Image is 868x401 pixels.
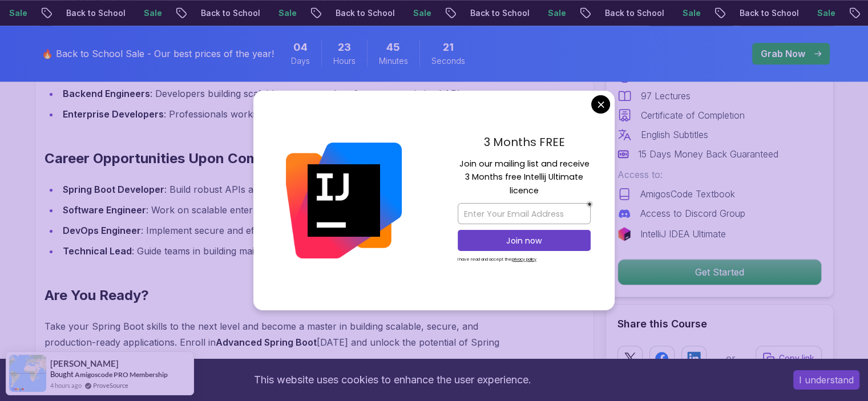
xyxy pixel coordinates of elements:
[9,367,776,392] div: This website uses cookies to enhance the user experience.
[808,7,845,19] p: Sale
[641,89,691,103] p: 97 Lectures
[59,222,530,238] li: : Implement secure and efficient CI/CD pipelines with Spring Boot and Docker.
[269,7,306,19] p: Sale
[9,355,46,392] img: provesource social proof notification image
[63,88,150,99] strong: Backend Engineers
[63,204,146,216] strong: Software Engineer
[596,7,673,19] p: Back to School
[617,316,822,332] h2: Share this Course
[42,47,274,60] p: 🔥 Back to School Sale - Our best prices of the year!
[756,346,822,371] button: Copy link
[135,7,171,19] p: Sale
[63,108,164,120] strong: Enterprise Developers
[45,318,530,366] p: Take your Spring Boot skills to the next level and become a master in building scalable, secure, ...
[617,168,822,181] p: Access to:
[57,7,135,19] p: Back to School
[333,55,356,67] span: Hours
[730,7,808,19] p: Back to School
[63,225,141,236] strong: DevOps Engineer
[45,286,530,305] h2: Are You Ready?
[59,181,530,197] li: : Build robust APIs and backend systems.
[640,227,726,241] p: IntelliJ IDEA Ultimate
[59,106,530,122] li: : Professionals working on large-scale applications requiring robust architecture.
[761,47,805,60] p: Grab Now
[45,149,530,168] h2: Career Opportunities Upon Completion
[59,202,530,218] li: : Work on scalable enterprise-level applications.
[50,370,74,379] span: Bought
[338,39,351,55] span: 23 Hours
[617,227,631,241] img: jetbrains logo
[641,108,745,122] p: Certificate of Completion
[641,128,708,141] p: English Subtitles
[386,39,400,55] span: 45 Minutes
[431,55,465,67] span: Seconds
[779,353,814,364] p: Copy link
[793,370,859,390] button: Accept cookies
[59,86,530,102] li: : Developers building scalable, secure, and performance-optimized APIs.
[617,259,822,285] button: Get Started
[59,243,530,259] li: : Guide teams in building maintainable, high-performing applications.
[618,260,821,285] p: Get Started
[640,206,745,220] p: Access to Discord Group
[673,7,710,19] p: Sale
[539,7,575,19] p: Sale
[443,39,454,55] span: 21 Seconds
[640,187,735,201] p: AmigosCode Textbook
[461,7,539,19] p: Back to School
[63,184,164,195] strong: Spring Boot Developer
[216,337,317,348] strong: Advanced Spring Boot
[93,380,128,390] a: ProveSource
[63,245,132,257] strong: Technical Lead
[50,359,119,368] span: [PERSON_NAME]
[75,370,168,379] a: Amigoscode PRO Membership
[404,7,441,19] p: Sale
[379,55,408,67] span: Minutes
[291,55,310,67] span: Days
[726,351,736,365] p: or
[293,39,308,55] span: 4 Days
[50,380,82,390] span: 4 hours ago
[192,7,269,19] p: Back to School
[326,7,404,19] p: Back to School
[638,147,778,161] p: 15 Days Money Back Guaranteed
